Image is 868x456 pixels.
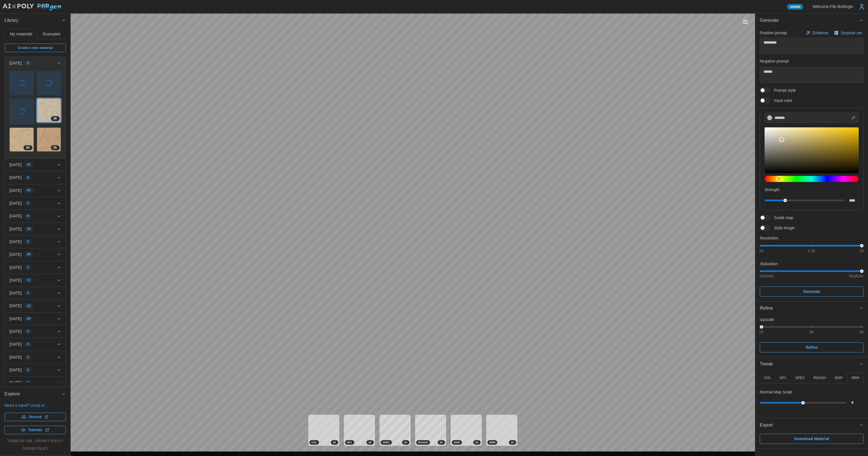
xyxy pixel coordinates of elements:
[311,440,317,444] span: COL
[10,128,34,152] img: BWlMXAWIdTmoKaRY5Zdw
[5,338,66,350] button: [DATE]4
[803,287,820,296] span: Generate
[760,30,787,36] p: Positive prompt
[806,342,818,352] span: Refine
[771,87,796,93] span: Prompt style
[755,432,868,448] div: Export
[489,440,495,444] span: NRM
[835,376,843,380] p: DISP
[10,32,32,36] span: My materials
[9,290,22,296] p: [DATE]
[5,351,66,363] button: [DATE]1
[37,98,61,123] a: OxJlegAOsbVvB9DZ5l192K
[9,380,22,386] p: [DATE]
[9,213,22,219] p: [DATE]
[9,252,22,257] p: [DATE]
[5,274,66,286] button: [DATE]11
[5,403,66,408] p: Need a hand? Jump in:
[27,380,29,385] span: 6
[28,426,42,434] span: Tutorials
[27,355,29,359] span: 1
[27,175,29,180] span: 9
[27,265,29,270] span: 1
[29,413,42,421] span: Discord
[5,325,66,338] button: [DATE]4
[347,440,352,444] span: MTL
[18,44,53,52] span: Create a new material
[760,235,863,241] p: Resolution
[5,312,66,325] button: [DATE]20
[771,215,793,220] span: Guide map
[27,188,31,193] span: 25
[755,357,868,371] button: Tweak
[760,305,859,312] div: Refine
[760,357,859,371] span: Tweak
[9,303,22,309] p: [DATE]
[5,171,66,184] button: [DATE]9
[755,14,868,27] button: Generate
[771,225,795,231] span: Style image
[760,261,863,267] p: Stylization
[43,32,60,36] span: Examples
[804,29,830,37] button: Enhance
[765,187,859,192] p: Strength
[5,248,66,261] button: [DATE]26
[760,14,859,27] span: Generate
[27,201,29,205] span: 4
[27,252,31,257] span: 26
[9,226,22,232] p: [DATE]
[9,175,22,180] p: [DATE]
[5,210,66,222] button: [DATE]9
[37,127,61,152] a: Vze7sZucemzIr9AXp1xj2K
[27,304,31,308] span: 12
[9,367,22,373] p: [DATE]
[9,239,22,245] p: [DATE]
[22,446,48,451] a: cookie policy
[9,316,22,322] p: [DATE]
[760,418,859,432] span: Export
[9,188,22,193] p: [DATE]
[27,162,31,167] span: 41
[35,439,63,444] a: privacy policy
[790,4,800,9] span: Admin
[27,227,31,231] span: 16
[5,364,66,376] button: [DATE]2
[27,61,29,65] span: 6
[841,30,863,36] p: Surprise me
[755,315,868,357] div: Refine
[27,329,29,334] span: 4
[511,440,514,444] span: 2 K
[368,440,372,444] span: 2 K
[5,69,66,158] div: [DATE]6
[404,440,407,444] span: 2 K
[760,342,863,352] button: Refine
[813,30,829,36] p: Enhance
[26,145,30,150] span: 2 K
[475,440,479,444] span: 2 K
[383,440,390,444] span: SPEC
[37,99,61,123] img: OxJlegAOsbVvB9DZ5l19
[27,278,31,282] span: 11
[9,354,22,360] p: [DATE]
[27,316,31,321] span: 20
[2,3,62,11] img: AIxPoly PBRgen
[760,286,863,297] button: Generate
[741,18,749,26] button: Toggle viewport controls
[5,287,66,299] button: [DATE]2
[9,127,34,152] a: BWlMXAWIdTmoKaRY5Zdw2K
[9,277,22,283] p: [DATE]
[760,317,863,322] p: Upscale
[760,434,863,444] button: Download Material
[780,376,787,380] p: MTL
[27,342,29,346] span: 4
[760,58,863,64] p: Negative prompt
[418,440,428,444] span: ROUGH
[755,371,868,418] div: Tweak
[5,376,66,389] button: [DATE]6
[755,418,868,432] button: Export
[5,387,62,401] span: Explore
[5,236,66,248] button: [DATE]2
[9,329,22,334] p: [DATE]
[5,413,66,421] a: Discord
[755,301,868,315] button: Refine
